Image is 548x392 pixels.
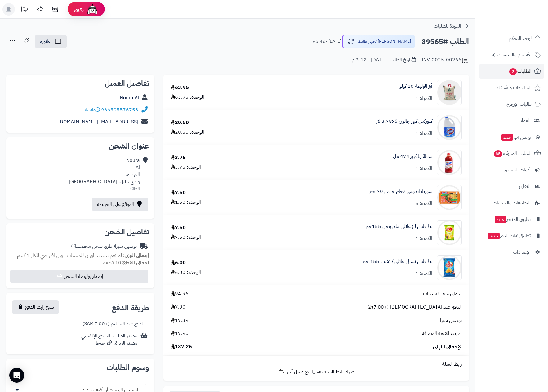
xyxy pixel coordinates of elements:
[86,3,99,16] img: ai-face.png
[171,317,189,324] span: 17.39
[421,56,469,64] div: INV-2025-00266
[120,94,139,101] a: Noura Al
[437,255,461,280] img: 310003a287ea6b2bd1a0948109a67df2c95b-90x90.jpg
[415,130,432,137] div: الكمية: 1
[171,119,189,126] div: 20.50
[71,243,137,250] div: توصيل شبرا
[313,38,341,45] small: [DATE] - 3:42 م
[171,189,186,196] div: 7.50
[415,235,432,242] div: الكمية: 1
[376,118,432,125] a: كلوركس كبير جالون 3.78x6 لتر
[12,300,59,314] button: نسخ رابط الدفع
[171,199,201,206] div: الوحدة: 1.50
[509,34,532,43] span: لوحة التحكم
[92,198,148,211] a: الموقع على الخريطة
[103,259,149,266] small: 10 قطعة
[488,233,500,239] span: جديد
[171,234,201,241] div: الوحدة: 7.50
[497,83,532,92] span: المراجعات والأسئلة
[437,115,461,140] img: 1666598398-rfZydPlust6BLII32GyaKPzg0Dt5N1AR2LnLKb6e-90x90.jpg
[171,290,189,297] span: 94.96
[171,164,201,171] div: الوحدة: 3.75
[415,165,432,172] div: الكمية: 1
[399,83,432,90] a: أرز الوليمة 10 كيلو
[509,67,532,76] span: الطلبات
[278,368,354,376] a: شارك رابط السلة نفسها مع عميل آخر
[513,248,531,256] span: الإعدادات
[366,223,432,230] a: بطاطس ليز عائلي ملح وخل 155جم
[479,97,544,112] a: طلبات الإرجاع
[369,188,432,195] a: شوربة اندومي دجاج خاص 70 جم
[506,17,542,30] img: logo-2.png
[501,133,531,141] span: وآتس آب
[421,35,469,48] h2: الطلب #39565
[479,163,544,177] a: أدوات التسويق
[166,361,466,368] div: رابط السلة
[433,343,462,350] span: الإجمالي النهائي
[171,129,204,136] div: الوحدة: 20.50
[479,245,544,260] a: الإعدادات
[16,3,32,17] a: تحديثات المنصة
[393,153,432,160] a: شطة رنا كبير 474 مل
[171,343,192,350] span: 137.26
[437,185,461,210] img: 1664614568-%D8%AA%D9%86%D8%B2%D9%8A%D9%84%20(53)-90x90.jpg
[40,38,53,45] span: الفاتورة
[58,118,138,126] a: [EMAIL_ADDRESS][DOMAIN_NAME]
[352,56,416,64] div: تاريخ الطلب : [DATE] - 3:12 م
[479,80,544,95] a: المراجعات والأسئلة
[415,200,432,207] div: الكمية: 5
[479,64,544,79] a: الطلبات2
[501,134,513,141] span: جديد
[101,106,138,114] a: 966505576758
[11,228,149,236] h2: تفاصيل الشحن
[415,95,432,102] div: الكمية: 1
[69,157,140,192] div: Noura Al الفريده، وادي جليل، [GEOGRAPHIC_DATA] الطائف
[9,368,24,383] div: Open Intercom Messenger
[504,166,531,174] span: أدوات التسويق
[10,269,148,283] button: إصدار بوليصة الشحن
[71,243,115,250] span: ( طرق شحن مخصصة )
[434,22,469,30] a: العودة للطلبات
[434,22,461,30] span: العودة للطلبات
[25,303,54,311] span: نسخ رابط الدفع
[422,330,462,337] span: ضريبة القيمة المضافة
[171,259,186,266] div: 6.00
[440,317,462,324] span: توصيل شبرا
[479,31,544,46] a: لوحة التحكم
[493,149,532,158] span: السلات المتروكة
[479,130,544,145] a: وآتس آبجديد
[506,100,532,109] span: طلبات الإرجاع
[17,252,122,259] span: لم تقم بتحديد أوزان للمنتجات ، وزن افتراضي للكل 1 كجم
[437,80,461,105] img: 1664173815-247df28b-d8de-45f4-8b1b-a52415b22e55-thumbnail-500x500-90x90.png
[171,84,189,91] div: 63.95
[171,94,204,101] div: الوحدة: 63.95
[11,364,149,371] h2: وسوم الطلبات
[519,182,531,191] span: التقارير
[11,80,149,87] h2: تفاصيل العميل
[519,116,531,125] span: العملاء
[81,340,137,347] div: مصدر الزيارة: جوجل
[82,106,100,114] a: واتساب
[35,35,67,48] a: الفاتورة
[479,179,544,194] a: التقارير
[121,259,149,266] strong: إجمالي القطع:
[11,142,149,150] h2: عنوان الشحن
[494,150,502,157] span: 85
[123,252,149,259] strong: إجمالي الوزن:
[363,258,432,265] a: بطاطس تسالي عائلي كاتشب 155 جم
[368,304,462,311] span: الدفع عند [DEMOGRAPHIC_DATA] (+7.00 )
[112,304,149,312] h2: طريقة الدفع
[497,51,532,59] span: الأقسام والمنتجات
[479,212,544,227] a: تطبيق المتجرجديد
[171,304,185,311] span: 7.00
[342,35,415,48] button: [PERSON_NAME] تجهيز طلبك
[488,231,531,240] span: تطبيق نقاط البيع
[81,332,137,347] div: مصدر الطلب :الموقع الإلكتروني
[437,220,461,245] img: 405f41760f66c8d3c22a7535172d128eaea-90x90.jpg
[479,113,544,128] a: العملاء
[171,330,189,337] span: 17.90
[171,224,186,231] div: 7.50
[493,198,531,207] span: التطبيقات والخدمات
[509,68,517,75] span: 2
